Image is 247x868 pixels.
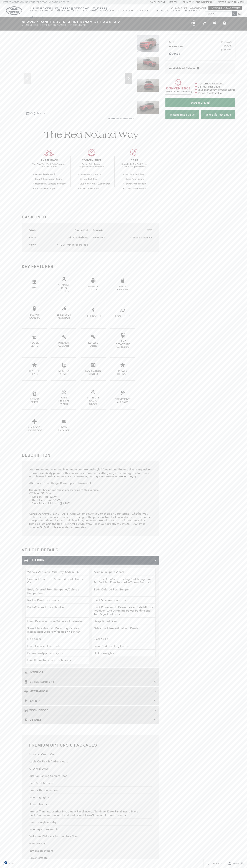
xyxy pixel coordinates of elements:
h3: Details [24,718,154,722]
a: [PHONE_NUMBER] [225,1,244,4]
div: Remote keyless entry [29,819,152,826]
div: Transmission: [93,236,108,239]
div: Engine: [29,243,38,246]
button: Compare Vehicle [201,20,207,26]
li: Rocker Panel Extensions [25,597,89,604]
li: Black Side Windows Trim [92,597,156,604]
div: Sunroof / Moonroof [26,426,43,432]
span: Stock: [70,24,78,26]
div: Want to conquer any road in ultimate comfort and style? A new Land Rover delivers legendary off-r... [29,468,152,529]
div: Satellite Radio Ready [85,396,102,405]
a: [PHONE_NUMBER] [192,1,212,4]
img: New 2025 Firenze Red Land Rover Dynamic SE image 1 [137,35,159,52]
span: $5,588 [224,45,231,48]
div: Leather Seats [26,370,43,376]
li: Wheels: 21" Satin Dark Grey (Style 5126) [25,568,89,575]
div: Power Seats [26,398,43,404]
div: Blind Spot Monitor [29,779,152,787]
a: Contact Us [190,7,206,9]
a: Finance [135,8,154,14]
a: Instant Trade Value [165,110,199,119]
div: Side-Impact Air Bags [114,398,131,404]
a: Accessories $5,588 [169,45,231,48]
div: Apple CarPlay & Android Auto [29,758,152,765]
a: Research [182,8,203,14]
span: Firenze Red [74,229,88,232]
div: Bluetooth Connection [29,787,152,794]
div: Power Liftgate [29,854,152,861]
div: Vehicle is in stock and ready for immediate delivery. Due to demand, availability is subject to c... [197,67,199,70]
a: land-rover [6,6,22,15]
div: Adaptive Cruise Control [56,284,72,293]
h3: Tech Specs [24,709,154,712]
h3: Exterior [24,558,154,562]
div: Lane Departure Warning [29,826,152,833]
div: Rain Sensing Wipers [56,396,72,405]
h2: Premium Options & Packages [29,742,152,748]
div: Blind Spot Monitor [56,313,72,319]
span: AWD [147,229,152,232]
li: Galvanized Steel/Aluminum Panels [92,625,156,635]
li: Express Open/Close Sliding And Tilting Glass 1st And 2nd Row Sunroof w/Power Sunshade [92,575,156,586]
div: All Wheel Drive [29,765,152,772]
span: Sales [150,1,157,3]
img: Land Rover [6,6,22,15]
div: Next [125,73,132,84]
span: Accessories [169,45,224,48]
li: Front And Rear Fog Lamps [92,642,156,650]
strong: New [22,19,30,24]
li: Speed Sensitive Rain Detecting Variable Intermittent Wipers w/Heated Wiper Park [25,625,89,635]
input: Search [205,12,237,16]
h1: 2025 Range Rover Sport Dynamic SE AWD SUV [22,20,185,24]
h3: Entertainment [24,680,154,684]
div: Heated Seats [26,341,43,347]
span: Parts [218,1,224,3]
div: Fog Lights [114,315,131,318]
span: Land Rover [US_STATE][GEOGRAPHIC_DATA] [30,6,107,10]
div: Navigation System [85,370,102,376]
li: Compact Spare Tire Mounted Inside Under Cargo [25,575,89,586]
li: Black Power w/Tilt Down Heated Side Mirrors w/Driver Auto Dimming, Power Folding and Turn Signal ... [92,604,156,618]
li: LED Brakelights [92,650,156,657]
button: Open user profile menu [225,859,247,868]
li: Body-Colored Front Bumper w/Colored Bumper Insert [25,586,89,597]
a: Visit Our Jaguar Website [210,7,240,9]
a: Pre-Owned Vehicles [81,8,116,14]
div: Memory Seats [56,370,72,376]
span: L476948 [78,24,86,26]
li: Perimeter/Approach Lights [25,650,89,657]
span: Available at Retailer [169,66,196,70]
h2: Vehicle Details [22,547,159,553]
div: Tow Package [56,426,72,432]
div: Interior Trim -inc: Leather Instrument Panel Insert, Aluminum Door Panel Insert, Piano Black/Alum... [29,808,152,819]
span: MSRP [169,41,221,44]
li: Body-Colored Door Handles [25,604,89,618]
div: Android Auto [85,285,102,291]
div: Perforated Windsor Leather Seat Trim [29,833,152,840]
a: [STREET_ADDRESS] • [US_STATE][GEOGRAPHIC_DATA], CO 80905 [3,1,69,3]
span: Schedule Test Drive [205,113,231,116]
li: Body-Colored Rear Bumper [92,586,156,597]
div: (35) Photos [24,110,47,117]
a: Hours & Map [170,7,187,9]
iframe: Interactive Walkaround/Photo gallery of the vehicle/product [22,35,134,119]
span: Instant Trade Value [170,113,195,116]
li: Lip Spoiler [25,635,89,642]
div: Interior Accents [56,341,72,347]
div: Backup Camera [26,313,43,319]
img: New 2025 Firenze Red Land Rover Dynamic SE image 3 [137,79,159,92]
a: Start Your Deal [165,98,235,107]
a: Schedule Test Drive [201,110,235,119]
div: Exterior: [29,229,39,232]
h3: Mechanical [24,690,154,693]
span: 4.4L V8 Twin Turbocharged [57,243,88,246]
div: Heated front seats [29,801,152,808]
span: Light Cloud/Ebony [67,236,88,239]
a: MSRP $126,490 [169,41,231,44]
button: Save vehicle [190,20,198,26]
a: Share this New 2025 Range Rover Sport Dynamic SE AWD SUV [213,21,216,25]
li: Front License Plate Bracket [25,642,89,650]
li: Headlights-Automatic Highbeams [25,657,89,664]
h2: Description [22,452,159,458]
h3: Safety [24,699,154,703]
